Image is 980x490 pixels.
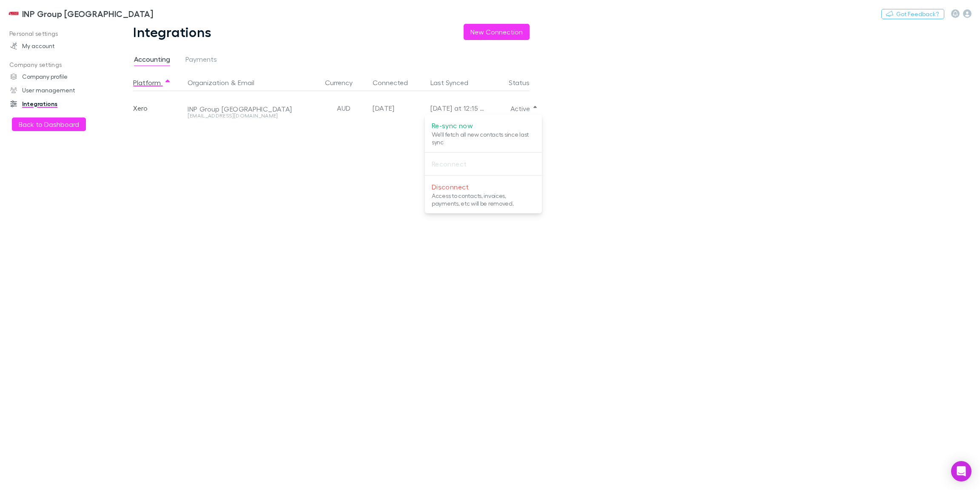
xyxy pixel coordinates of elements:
[425,118,542,149] li: Re-sync nowWe'll fetch all new contacts since last sync
[951,461,971,481] div: Open Intercom Messenger
[432,182,535,192] p: Disconnect
[425,179,542,210] li: DisconnectAccess to contacts, invoices, payments, etc will be removed.
[432,192,535,207] p: Access to contacts, invoices, payments, etc will be removed.
[432,120,535,131] p: Re-sync now
[432,131,535,146] p: We'll fetch all new contacts since last sync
